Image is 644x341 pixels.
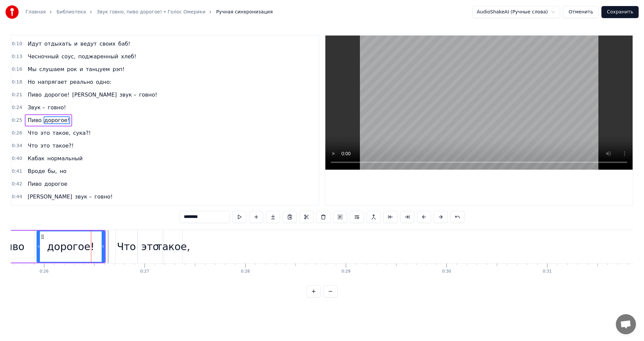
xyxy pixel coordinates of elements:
span: слушаем [39,65,65,73]
div: 0:27 [140,269,149,274]
span: Но [27,78,36,86]
span: говно! [47,104,66,111]
div: такое, [156,239,190,254]
a: Библиотека [56,9,86,15]
div: это [141,239,159,254]
nav: breadcrumb [25,9,273,15]
span: 0:16 [12,66,22,73]
span: Пиво [27,116,42,124]
span: 0:26 [12,130,22,136]
span: сука?! [72,129,92,137]
div: 0:31 [543,269,552,274]
img: youka [5,5,19,19]
div: дорогое! [47,239,94,254]
div: Открытый чат [616,314,636,334]
span: нормальный [47,155,83,162]
span: напрягает [37,78,68,86]
span: 0:42 [12,181,22,187]
span: Звук – [27,104,46,111]
span: звук – [74,193,92,201]
span: рок [66,65,78,73]
span: Пиво [27,91,42,99]
span: 0:21 [12,92,22,98]
div: 0:28 [241,269,250,274]
span: Чесночный [27,53,59,60]
div: 0:26 [40,269,49,274]
span: Что [27,142,38,150]
span: это [40,129,51,137]
span: баб! [118,40,131,48]
span: своих [99,40,116,48]
span: одно: [95,78,112,86]
span: 0:44 [12,193,22,200]
span: рэп! [112,65,125,73]
span: это [40,142,51,150]
span: говно! [94,193,113,201]
span: звук – [119,91,137,99]
span: Ручная синхронизация [216,9,273,15]
span: Мы [27,65,37,73]
span: и [79,65,84,73]
span: хлеб! [120,53,137,60]
span: [PERSON_NAME] [71,91,117,99]
span: 0:34 [12,143,22,149]
a: Главная [25,9,46,15]
span: Вроде [27,167,46,175]
span: и [73,40,78,48]
span: Пиво [27,180,42,188]
span: реально [69,78,94,86]
span: 0:13 [12,53,22,60]
span: 0:41 [12,168,22,175]
span: такое, [52,129,71,137]
button: Отменить [563,6,599,18]
span: дорогое [44,180,68,188]
span: но [59,167,67,175]
span: Кабак [27,155,45,162]
span: 0:25 [12,117,22,124]
div: 0:29 [341,269,351,274]
div: Что [117,239,136,254]
span: Идут [27,40,42,48]
span: 0:10 [12,41,22,47]
span: ведут [80,40,98,48]
span: дорогое! [44,116,70,124]
span: такое?! [52,142,74,150]
span: [PERSON_NAME] [27,193,73,201]
span: 0:24 [12,104,22,111]
span: 0:18 [12,79,22,86]
div: 0:30 [442,269,451,274]
span: соус, [61,53,76,60]
span: дорогое! [44,91,70,99]
span: танцуем [85,65,111,73]
span: говно! [138,91,158,99]
span: бы, [47,167,58,175]
span: поджаренный [77,53,119,60]
a: Звук говно, пиво дорогое! • Голос Омерики [97,9,205,15]
span: 0:40 [12,155,22,162]
button: Сохранить [601,6,639,18]
span: Что [27,129,38,137]
span: отдыхать [44,40,72,48]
